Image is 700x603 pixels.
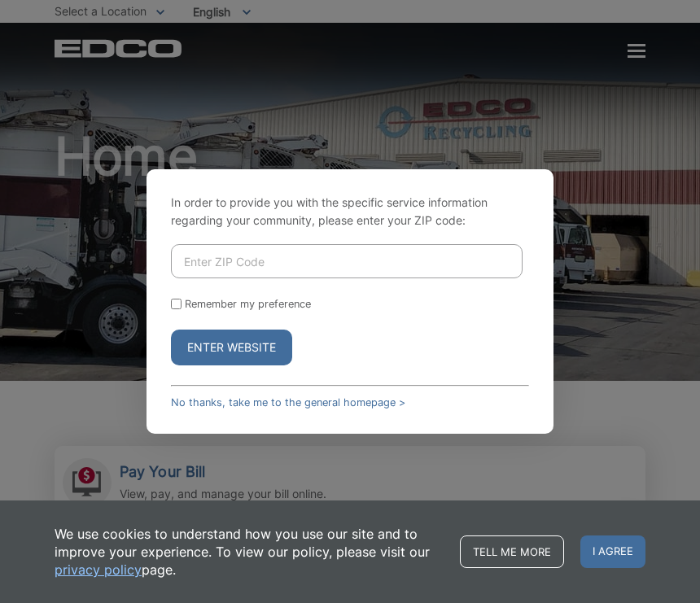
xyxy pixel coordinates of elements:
p: We use cookies to understand how you use our site and to improve your experience. To view our pol... [55,525,444,579]
span: I agree [580,535,645,568]
a: Tell me more [460,535,564,568]
a: privacy policy [55,561,142,579]
a: No thanks, take me to the general homepage > [171,396,405,409]
p: In order to provide you with the specific service information regarding your community, please en... [171,194,529,229]
label: Remember my preference [185,298,311,310]
input: Enter ZIP Code [171,244,523,278]
button: Enter Website [171,330,292,365]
